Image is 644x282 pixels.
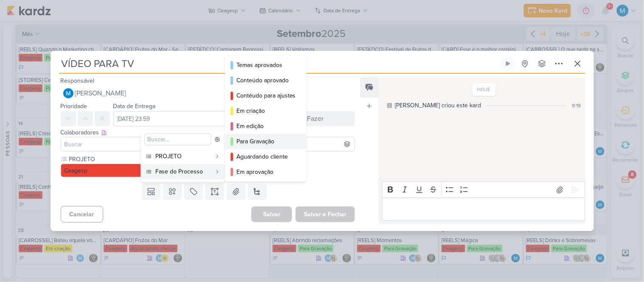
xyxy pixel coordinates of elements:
img: MARIANA MIRANDA [63,88,73,98]
label: Prioridade [61,103,87,110]
div: [PERSON_NAME] criou este kard [395,101,481,110]
button: PROJETO [141,149,225,164]
div: Em criação [236,106,296,115]
div: Em aprovação [236,168,296,176]
div: 9:19 [572,102,581,109]
button: Aguardando cliente [225,149,306,165]
button: Cancelar [61,206,103,223]
div: Ligar relógio [505,60,512,67]
button: A Fazer [287,111,355,126]
div: Editor toolbar [382,181,585,198]
button: Em edição [225,119,306,134]
label: PROJETO [68,155,157,164]
input: Kard Sem Título [59,56,499,71]
input: Buscar... [144,134,211,145]
label: Data de Entrega [113,103,156,110]
div: Fase do Processo [155,167,211,176]
div: Para Gravação [236,137,296,146]
div: Aguardando cliente [236,152,296,161]
input: Select a date [113,111,284,126]
button: Em criação [225,103,306,119]
span: [PERSON_NAME] [75,88,127,98]
button: Com a Mari [225,180,306,195]
button: Contéudo para ajustes [225,88,306,103]
div: A Fazer [301,114,323,124]
div: Conteúdo aprovado [236,76,296,85]
button: Em aprovação [225,165,306,180]
div: PROJETO [155,152,211,161]
div: Contéudo para ajustes [236,91,296,100]
button: Para Gravação [225,134,306,149]
label: Responsável [61,77,95,84]
div: Em edição [236,122,296,131]
div: Colaboradores [61,128,355,137]
div: Editor editing area: main [382,198,585,221]
button: Fase do Processo [141,164,225,179]
button: [PERSON_NAME] [61,86,355,101]
button: Ceagesp [61,164,157,177]
button: Conteúdo aprovado [225,73,306,88]
input: Buscar [63,139,353,149]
